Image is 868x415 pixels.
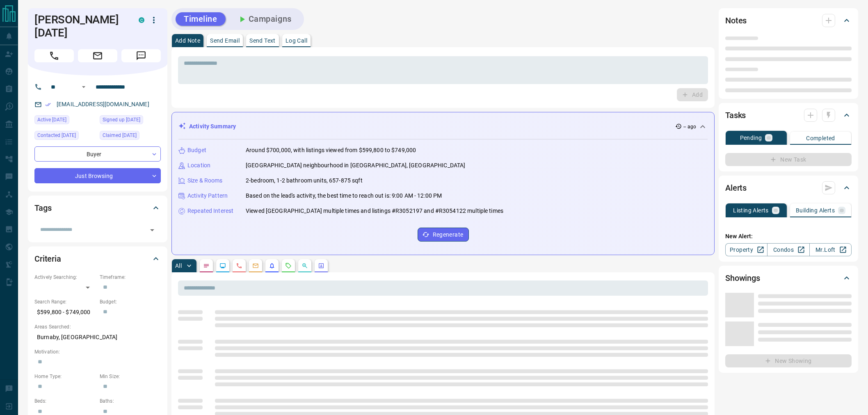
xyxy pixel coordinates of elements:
svg: Notes [203,262,210,269]
h2: Criteria [34,252,61,265]
p: Min Size: [100,373,161,380]
p: Add Note [175,38,200,43]
span: Email [78,49,117,62]
p: $599,800 - $749,000 [34,306,96,319]
a: [EMAIL_ADDRESS][DOMAIN_NAME] [57,101,149,107]
h2: Notes [725,14,747,27]
p: Burnaby, [GEOGRAPHIC_DATA] [34,331,161,344]
div: Tue Oct 07 2025 [34,131,96,142]
p: Motivation: [34,348,161,356]
p: Budget [187,146,206,155]
h2: Showings [725,271,760,285]
span: Contacted [DATE] [37,131,76,139]
div: Alerts [725,178,852,198]
p: Viewed [GEOGRAPHIC_DATA] multiple times and listings #R3052197 and #R3054122 multiple times [246,207,503,215]
p: Actively Searching: [34,274,96,281]
div: Tue Oct 07 2025 [34,115,96,127]
div: Notes [725,11,852,30]
div: Criteria [34,249,161,269]
p: Building Alerts [796,207,835,213]
button: Regenerate [418,228,469,242]
p: Budget: [100,298,161,306]
p: Timeframe: [100,274,161,281]
p: -- ago [683,123,696,130]
svg: Opportunities [302,262,308,269]
p: Listing Alerts [733,207,769,213]
p: Around $700,000, with listings viewed from $599,800 to $749,000 [246,146,416,155]
button: Open [79,82,89,92]
div: Sun Oct 05 2025 [100,115,161,127]
p: [GEOGRAPHIC_DATA] neighbourhood in [GEOGRAPHIC_DATA], [GEOGRAPHIC_DATA] [246,161,465,170]
a: Mr.Loft [809,243,852,256]
div: Activity Summary-- ago [178,119,708,134]
svg: Calls [236,262,242,269]
div: Buyer [34,146,161,162]
span: Signed up [DATE] [103,116,140,124]
h2: Alerts [725,181,747,194]
h2: Tasks [725,109,746,122]
p: Repeated Interest [187,207,233,215]
div: Tasks [725,105,852,125]
svg: Agent Actions [318,262,324,269]
h1: [PERSON_NAME][DATE] [34,13,126,39]
span: Active [DATE] [37,116,66,124]
p: Send Text [249,38,276,43]
p: Pending [740,135,762,141]
div: Just Browsing [34,168,161,183]
p: Location [187,161,210,170]
div: condos.ca [139,17,144,23]
div: Tags [34,198,161,218]
p: Based on the lead's activity, the best time to reach out is: 9:00 AM - 12:00 PM [246,192,442,200]
p: 2-bedroom, 1-2 bathroom units, 657-875 sqft [246,176,363,185]
span: Call [34,49,74,62]
p: All [175,263,182,269]
p: Activity Summary [189,122,236,131]
p: Baths: [100,397,161,405]
svg: Email Verified [45,102,51,107]
p: Beds: [34,397,96,405]
p: Home Type: [34,373,96,380]
button: Open [146,224,158,236]
p: Send Email [210,38,240,43]
p: Areas Searched: [34,323,161,331]
svg: Listing Alerts [269,262,275,269]
h2: Tags [34,201,51,214]
div: Sun Oct 05 2025 [100,131,161,142]
svg: Emails [252,262,259,269]
button: Campaigns [229,12,300,26]
span: Message [121,49,161,62]
p: Search Range: [34,298,96,306]
p: Size & Rooms [187,176,223,185]
a: Property [725,243,767,256]
a: Condos [767,243,809,256]
p: Completed [806,135,835,141]
p: Activity Pattern [187,192,228,200]
p: Log Call [286,38,307,43]
p: New Alert: [725,232,852,241]
svg: Requests [285,262,292,269]
svg: Lead Browsing Activity [219,262,226,269]
button: Timeline [176,12,226,26]
div: Showings [725,268,852,288]
span: Claimed [DATE] [103,131,137,139]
